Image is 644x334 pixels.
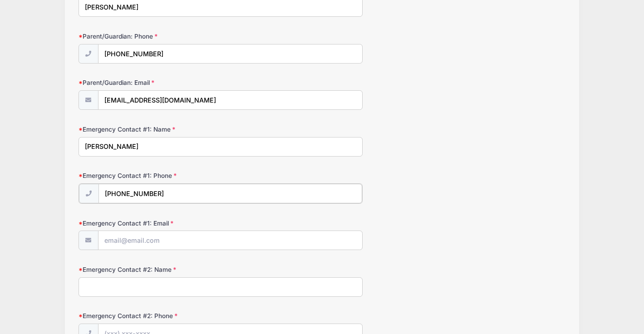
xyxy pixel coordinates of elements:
[79,32,241,41] label: Parent/Guardian: Phone
[98,231,363,250] input: email@email.com
[98,184,362,203] input: (xxx) xxx-xxxx
[79,219,241,228] label: Emergency Contact #1: Email
[79,265,241,274] label: Emergency Contact #2: Name
[98,44,363,64] input: (xxx) xxx-xxxx
[98,90,363,110] input: email@email.com
[79,311,241,320] label: Emergency Contact #2: Phone
[79,171,241,180] label: Emergency Contact #1: Phone
[79,125,241,134] label: Emergency Contact #1: Name
[79,78,241,87] label: Parent/Guardian: Email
